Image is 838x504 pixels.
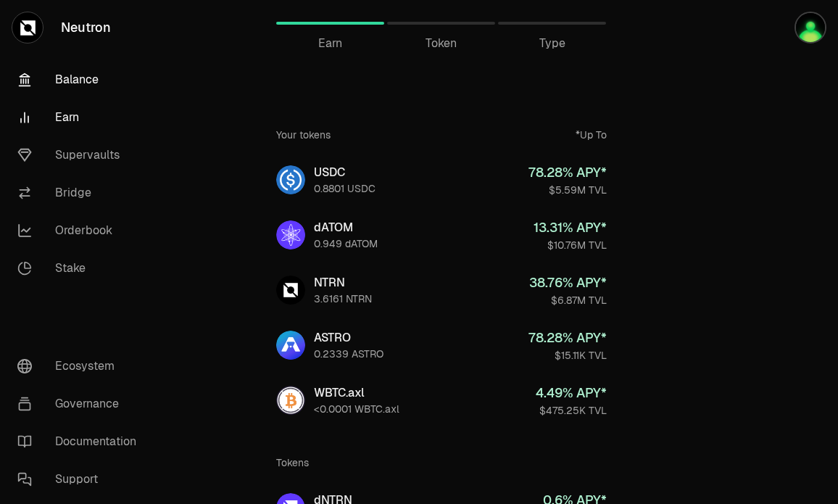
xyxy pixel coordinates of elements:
img: USDC [276,165,305,194]
div: *Up To [576,128,607,142]
a: WBTC.axlWBTC.axl<0.0001 WBTC.axl4.49% APY*$475.25K TVL [265,374,618,426]
span: Earn [318,35,342,52]
div: Tokens [276,455,309,470]
div: $15.11K TVL [528,348,607,363]
div: 13.31 % APY* [534,218,607,238]
a: Support [6,460,157,498]
a: Bridge [6,174,157,212]
a: Earn [276,6,384,41]
a: Governance [6,385,157,423]
div: $10.76M TVL [534,238,607,252]
div: 38.76 % APY* [529,273,607,293]
div: 0.2339 ASTRO [314,347,383,361]
img: NTRN [276,276,305,305]
div: Your tokens [276,128,331,142]
div: dATOM [314,219,378,236]
a: Documentation [6,423,157,460]
a: Ecosystem [6,347,157,385]
img: dATOM [276,220,305,249]
div: USDC [314,164,376,181]
div: 0.8801 USDC [314,181,376,196]
a: Balance [6,61,157,99]
a: ASTROASTRO0.2339 ASTRO78.28% APY*$15.11K TVL [265,319,618,371]
div: NTRN [314,274,372,292]
div: WBTC.axl [314,384,399,402]
a: Orderbook [6,212,157,249]
div: 0.949 dATOM [314,236,378,251]
div: $5.59M TVL [528,183,607,197]
img: meow [795,12,826,44]
div: $6.87M TVL [529,293,607,307]
a: Stake [6,249,157,287]
img: WBTC.axl [276,386,305,415]
div: ASTRO [314,329,383,347]
div: 4.49 % APY* [536,383,607,403]
div: 3.6161 NTRN [314,292,372,306]
img: ASTRO [276,331,305,360]
a: Supervaults [6,136,157,174]
a: Earn [6,99,157,136]
div: <0.0001 WBTC.axl [314,402,399,416]
div: $475.25K TVL [536,403,607,418]
a: USDCUSDC0.8801 USDC78.28% APY*$5.59M TVL [265,154,618,206]
span: Token [426,35,457,52]
a: NTRNNTRN3.6161 NTRN38.76% APY*$6.87M TVL [265,264,618,316]
span: Type [539,35,565,52]
a: dATOMdATOM0.949 dATOM13.31% APY*$10.76M TVL [265,209,618,261]
div: 78.28 % APY* [528,162,607,183]
div: 78.28 % APY* [528,328,607,348]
